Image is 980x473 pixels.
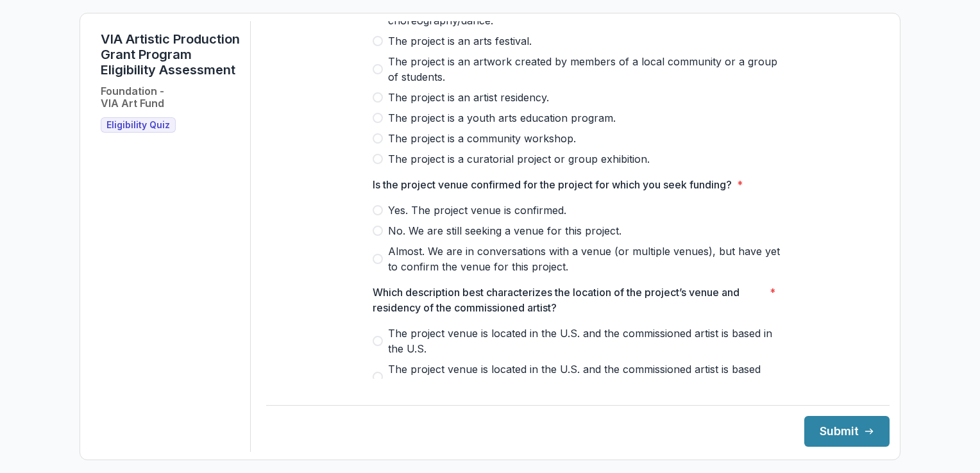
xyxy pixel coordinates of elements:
span: The project venue is located in the U.S. and the commissioned artist is based outside the U.S. [388,361,783,392]
p: Which description best characterizes the location of the project’s venue and residency of the com... [373,285,765,315]
span: The project is a curatorial project or group exhibition. [388,151,650,167]
h1: VIA Artistic Production Grant Program Eligibility Assessment [101,31,240,78]
p: Is the project venue confirmed for the project for which you seek funding? [373,177,732,192]
span: No. We are still seeking a venue for this project. [388,223,621,238]
button: Submit [804,416,890,447]
span: The project venue is located in the U.S. and the commissioned artist is based in the U.S. [388,326,783,356]
span: Almost. We are in conversations with a venue (or multiple venues), but have yet to confirm the ve... [388,244,783,274]
span: Yes. The project venue is confirmed. [388,203,566,218]
span: The project is a youth arts education program. [388,110,616,126]
span: Eligibility Quiz [106,120,170,131]
h2: Foundation - VIA Art Fund [101,85,164,110]
span: The project is an artist residency. [388,90,549,105]
span: The project is a community workshop. [388,131,576,146]
span: The project is an arts festival. [388,33,532,49]
span: The project is an artwork created by members of a local community or a group of students. [388,54,783,85]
